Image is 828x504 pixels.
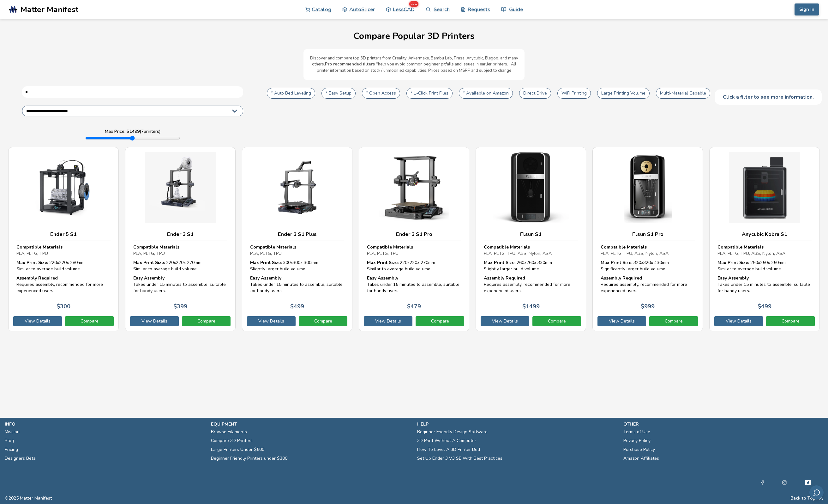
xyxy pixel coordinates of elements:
[484,260,578,272] div: 260 x 260 x 330 mm Slightly larger build volume
[717,231,812,237] h3: Anycubic Kobra S1
[105,129,161,134] label: Max Price: $ 1499 ( 7 printers)
[16,244,63,250] strong: Compatible Materials
[601,250,669,256] span: PLA, PETG, TPU, ABS, Nylon, ASA
[484,260,515,266] strong: Max Print Size:
[211,436,253,445] a: Compare 3D Printers
[484,250,552,256] span: PLA, PETG, TPU, ABS, Nylon, ASA
[597,88,650,99] button: Large Printing Volume
[16,250,48,256] span: PLA, PETG, TPU
[359,147,469,331] a: Ender 3 S1 ProCompatible MaterialsPLA, PETG, TPUMax Print Size: 220x220x 270mmSimilar to average ...
[133,275,227,294] div: Takes under 15 minutes to assemble, suitable for handy users.
[250,250,282,256] span: PLA, PETG, TPU
[417,445,480,454] a: How To Level A 3D Printer Bed
[532,316,581,326] a: Compare
[484,231,578,237] h3: Flsun S1
[173,303,187,310] p: $ 399
[133,275,165,281] strong: Easy Assembly
[766,316,815,326] a: Compare
[367,260,399,266] strong: Max Print Size:
[367,275,398,281] strong: Easy Assembly
[717,250,785,256] span: PLA, PETG, TPU, ABS, Nylon, ASA
[649,316,698,326] a: Compare
[717,275,812,294] div: Takes under 15 minutes to assemble, suitable for handy users.
[459,88,513,99] button: * Available on Amazon
[409,1,419,7] span: new
[310,55,518,74] p: Discover and compare top 3D printers from Creality, Ankermake, Bambu Lab, Prusa, Anycubic, Elegoo...
[782,479,787,486] a: Instagram
[211,454,287,463] a: Beginner Friendly Printers under $300
[656,88,710,99] button: Multi-Material Capable
[715,89,822,105] div: Click a filter to see more information.
[417,436,476,445] a: 3D Print Without A Computer
[476,147,586,331] a: Flsun S1Compatible MaterialsPLA, PETG, TPU, ABS, Nylon, ASAMax Print Size: 260x260x 330mmSlightly...
[601,275,642,281] strong: Assembly Required
[362,88,400,99] button: * Open Access
[21,5,78,14] span: Matter Manifest
[65,316,114,326] a: Compare
[16,275,58,281] strong: Assembly Required
[601,275,695,294] div: Requires assembly, recommended for more experienced users.
[601,260,695,272] div: 320 x 320 x 430 mm Significantly larger build volume
[16,275,111,294] div: Requires assembly, recommended for more experienced users.
[717,244,764,250] strong: Compatible Materials
[250,275,344,294] div: Takes under 15 minutes to assemble, suitable for handy users.
[133,260,165,266] strong: Max Print Size:
[601,244,647,250] strong: Compatible Materials
[416,316,464,326] a: Compare
[623,436,651,445] a: Privacy Policy
[5,496,52,501] span: © 2025 Matter Manifest
[16,260,48,266] strong: Max Print Size:
[57,303,70,310] p: $ 300
[367,250,399,256] span: PLA, PETG, TPU
[481,316,529,326] a: View Details
[250,275,281,281] strong: Easy Assembly
[592,147,703,331] a: Flsun S1 ProCompatible MaterialsPLA, PETG, TPU, ABS, Nylon, ASAMax Print Size: 320x320x 430mmSign...
[267,88,315,99] button: * Auto Bed Leveling
[790,496,816,501] button: Back to Top
[16,260,111,272] div: 220 x 220 x 280 mm Similar to average build volume
[290,303,304,310] p: $ 499
[325,61,378,67] b: Pro recommended filters *
[133,260,227,272] div: 220 x 220 x 270 mm Similar to average build volume
[367,260,461,272] div: 220 x 220 x 270 mm Similar to average build volume
[417,427,488,436] a: Beginner Friendly Design Software
[6,31,822,41] h1: Compare Popular 3D Printers
[211,421,411,427] p: equipment
[623,445,655,454] a: Purchase Policy
[809,485,824,500] button: Send feedback via email
[250,260,344,272] div: 300 x 300 x 300 mm Slightly larger build volume
[182,316,231,326] a: Compare
[367,244,413,250] strong: Compatible Materials
[623,427,650,436] a: Terms of Use
[299,316,347,326] a: Compare
[211,445,264,454] a: Large Printers Under $500
[133,244,179,250] strong: Compatible Materials
[5,421,205,427] p: info
[484,244,530,250] strong: Compatible Materials
[522,303,540,310] p: $ 1499
[417,454,502,463] a: Set Up Ender 3 V3 SE With Best Practices
[484,275,578,294] div: Requires assembly, recommended for more experienced users.
[623,421,823,427] p: other
[5,454,36,463] a: Designers Beta
[5,436,14,445] a: Blog
[125,147,236,331] a: Ender 3 S1Compatible MaterialsPLA, PETG, TPUMax Print Size: 220x220x 270mmSimilar to average buil...
[247,316,296,326] a: View Details
[250,231,344,237] h3: Ender 3 S1 Plus
[367,231,461,237] h3: Ender 3 S1 Pro
[760,479,765,486] a: Facebook
[133,231,227,237] h3: Ender 3 S1
[321,88,356,99] button: * Easy Setup
[364,316,412,326] a: View Details
[250,260,282,266] strong: Max Print Size:
[16,231,111,237] h3: Ender 5 S1
[13,316,62,326] a: View Details
[804,479,812,486] a: Tiktok
[133,250,165,256] span: PLA, PETG, TPU
[641,303,655,310] p: $ 999
[519,88,551,99] button: Direct Drive
[211,427,247,436] a: Browse Filaments
[5,427,20,436] a: Mission
[795,3,819,15] button: Sign In
[367,275,461,294] div: Takes under 15 minutes to assemble, suitable for handy users.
